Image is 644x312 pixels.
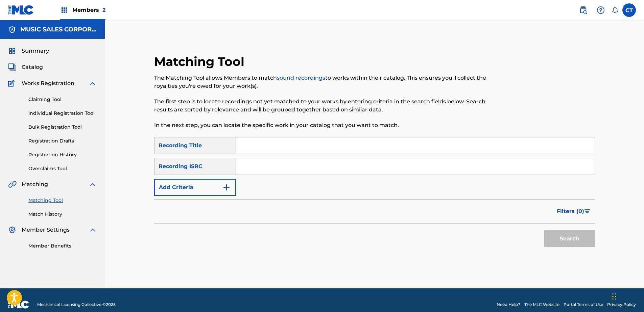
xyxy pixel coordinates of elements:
[28,242,97,250] a: Member Benefits
[553,203,595,220] button: Filters (0)
[8,226,16,234] img: Member Settings
[8,79,17,87] img: Works Registration
[524,302,559,308] a: The MLC Website
[585,209,590,213] img: filter
[60,6,68,14] img: Top Rightsholders
[277,75,325,81] a: sound recordings
[8,26,16,34] img: Accounts
[28,137,97,145] a: Registration Drafts
[8,47,49,55] a: SummarySummary
[8,47,16,55] img: Summary
[22,47,49,55] span: Summary
[28,110,97,117] a: Individual Registration Tool
[22,79,74,87] span: Works Registration
[8,5,34,15] img: MLC Logo
[625,206,644,260] iframe: Resource Center
[22,180,48,188] span: Matching
[154,54,248,69] h2: Matching Tool
[612,286,616,307] div: Drag
[89,180,97,188] img: expand
[154,121,494,129] p: In the next step, you can locate the specific work in your catalog that you want to match.
[8,301,29,309] img: logo
[154,74,494,90] p: The Matching Tool allows Members to match to works within their catalog. This ensures you'll coll...
[20,26,97,33] h5: MUSIC SALES CORPORATION
[154,179,236,196] button: Add Criteria
[37,302,116,308] span: Mechanical Licensing Collective © 2025
[612,7,618,14] div: Notifications
[28,211,97,218] a: Match History
[557,207,584,215] span: Filters ( 0 )
[154,98,494,114] p: The first step is to locate recordings not yet matched to your works by entering criteria in the ...
[22,226,70,234] span: Member Settings
[622,3,636,17] div: User Menu
[597,6,605,14] img: help
[8,63,43,71] a: CatalogCatalog
[102,7,105,13] span: 2
[72,6,105,14] span: Members
[607,302,636,308] a: Privacy Policy
[154,137,595,251] form: Search Form
[594,3,607,17] div: Help
[564,302,603,308] a: Portal Terms of Use
[28,124,97,131] a: Bulk Registration Tool
[89,226,97,234] img: expand
[89,79,97,87] img: expand
[222,183,231,191] img: 9d2ae6d4665cec9f34b9.svg
[22,63,43,71] span: Catalog
[8,180,17,188] img: Matching
[28,165,97,172] a: Overclaims Tool
[579,6,587,14] img: search
[576,3,590,17] a: Public Search
[497,302,520,308] a: Need Help?
[28,197,97,204] a: Matching Tool
[8,63,16,71] img: Catalog
[610,280,644,312] iframe: Chat Widget
[28,96,97,103] a: Claiming Tool
[28,151,97,158] a: Registration History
